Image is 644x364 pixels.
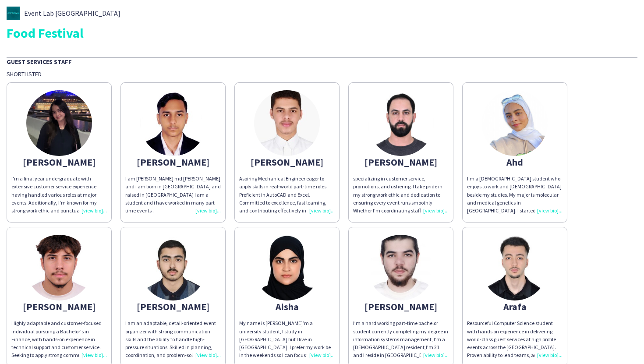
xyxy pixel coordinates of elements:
div: Aisha [239,303,335,311]
div: [PERSON_NAME] [125,303,221,311]
div: Arafa [467,303,563,311]
div: [PERSON_NAME] [239,158,335,166]
img: thumb-6697c11b8a527.jpeg [26,90,92,156]
div: [PERSON_NAME] [353,303,449,311]
img: thumb-66af50ae5dfef.jpeg [140,90,206,156]
div: I'm a final year undergraduate with extensive customer service experience, having handled various... [11,175,107,215]
div: [PERSON_NAME] [11,158,107,166]
img: thumb-66b7ee6def4a1.jpg [140,235,206,300]
img: thumb-68adb55c1c647.jpeg [368,90,434,156]
div: [PERSON_NAME] [353,158,449,166]
div: [PERSON_NAME] [125,158,221,166]
div: Aspiring Mechanical Engineer eager to apply skills in real-world part-time roles. Proficient in A... [239,175,335,215]
div: I am an adaptable, detail-oriented event organizer with strong communication skills and the abili... [125,319,221,359]
div: Highly adaptable and customer-focused individual pursuing a Bachelor's in Finance, with hands-on ... [11,319,107,359]
div: Resourceful Computer Science student with hands on experience in delivering world-class guest ser... [467,319,563,359]
div: Ahd [467,158,563,166]
img: thumb-bc8bcde2-2631-477f-8e6b-8adc8ce37cb4.jpg [7,7,20,20]
div: [PERSON_NAME] [11,303,107,311]
img: thumb-671a75407f30e.jpeg [254,90,320,156]
img: thumb-66a942791f0e5.jpeg [482,90,548,156]
img: thumb-6677d1db0e8d8.jpg [368,235,434,300]
div: Food Festival [7,26,637,39]
span: Event Lab [GEOGRAPHIC_DATA] [24,9,120,17]
div: I am [PERSON_NAME] md [PERSON_NAME] and i am born in [GEOGRAPHIC_DATA] and raised in [GEOGRAPHIC_... [125,175,221,215]
div: I’m a hard working part-time bachelor student currently completing my degree in information syste... [353,319,449,359]
div: I’m a [DEMOGRAPHIC_DATA] student who enjoys to work and [DEMOGRAPHIC_DATA] beside my studies. My ... [467,175,563,215]
div: My name is [PERSON_NAME]’m a university student, I study in [GEOGRAPHIC_DATA] but I live in [GEOG... [239,319,335,359]
div: Guest Services Staff [7,57,637,66]
img: thumb-6635ce9498297.jpeg [26,235,92,300]
img: thumb-66f58c2e3e9fe.jpeg [254,235,320,300]
div: Shortlisted [7,70,637,78]
div: specializing in customer service, promotions, and ushering. I take pride in my strong work ethic ... [353,175,449,215]
img: thumb-674714d8d9b09.jpeg [482,235,548,300]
